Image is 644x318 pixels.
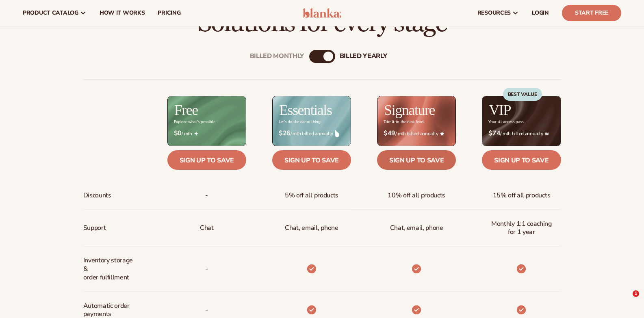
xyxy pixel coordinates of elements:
[272,150,351,170] a: Sign up to save
[377,96,455,145] img: Signature_BG_eeb718c8-65ac-49e3-a4e5-327c6aa73146.jpg
[205,303,208,318] span: -
[83,221,106,236] span: Support
[167,150,246,170] a: Sign up to save
[194,132,198,136] img: Free_Icon_bb6e7c7e-73f8-44bd-8ed0-223ea0fc522e.png
[377,150,456,170] a: Sign up to save
[477,10,511,16] span: resources
[83,188,111,203] span: Discounts
[503,88,542,101] div: BEST VALUE
[83,253,137,285] span: Inventory storage & order fulfillment
[303,8,341,18] img: logo
[174,103,198,117] h2: Free
[633,290,639,297] span: 1
[285,188,338,203] span: 5% off all products
[205,262,208,277] p: -
[532,10,549,16] span: LOGIN
[100,10,145,16] span: How It Works
[23,10,78,16] span: product catalog
[279,130,345,137] span: / mth billed annually
[388,188,445,203] span: 10% off all products
[440,132,444,135] img: Star_6.png
[174,130,240,137] span: / mth
[335,130,339,137] img: drop.png
[250,53,304,61] div: Billed Monthly
[384,130,395,137] strong: $49
[384,103,435,117] h2: Signature
[158,10,180,16] span: pricing
[174,120,216,124] div: Explore what's possible.
[23,10,621,37] h2: Solutions for every stage
[174,130,182,137] strong: $0
[384,120,425,124] div: Take it to the next level.
[279,130,291,137] strong: $26
[616,290,635,310] iframe: Intercom live chat
[340,53,387,61] div: billed Yearly
[489,103,511,117] h2: VIP
[273,96,351,145] img: Essentials_BG_9050f826-5aa9-47d9-a362-757b82c62641.jpg
[482,96,560,145] img: VIP_BG_199964bd-3653-43bc-8a67-789d2d7717b9.jpg
[562,5,621,21] a: Start Free
[279,120,321,124] div: Let’s do the damn thing.
[279,103,332,117] h2: Essentials
[285,221,338,236] p: Chat, email, phone
[390,221,443,236] span: Chat, email, phone
[481,110,644,296] iframe: Intercom notifications message
[384,130,449,137] span: / mth billed annually
[168,96,246,145] img: free_bg.png
[200,221,214,236] p: Chat
[205,188,208,203] span: -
